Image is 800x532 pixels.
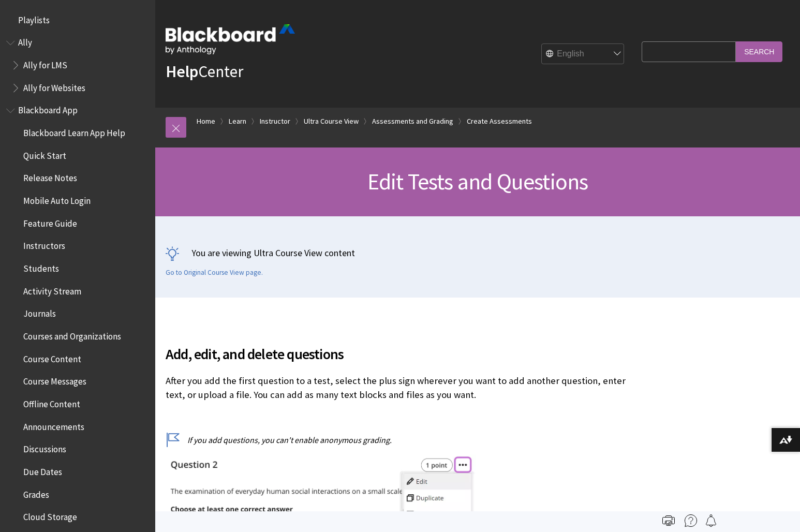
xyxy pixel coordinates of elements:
[18,34,32,48] span: Ally
[18,102,78,116] span: Blackboard App
[23,238,65,252] span: Instructors
[23,192,91,206] span: Mobile Auto Login
[166,246,790,259] p: You are viewing Ultra Course View content
[662,514,675,527] img: Print
[166,343,636,365] span: Add, edit, and delete questions
[23,350,81,364] span: Course Content
[166,268,263,277] a: Go to Original Course View page.
[23,170,77,184] span: Release Notes
[736,41,782,62] input: Search
[166,434,636,446] p: If you add questions, you can't enable anonymous grading.
[166,374,636,401] p: After you add the first question to a test, select the plus sign wherever you want to add another...
[23,395,80,409] span: Offline Content
[23,79,85,93] span: Ally for Websites
[23,305,56,319] span: Journals
[23,260,59,274] span: Students
[197,115,215,128] a: Home
[18,11,50,25] span: Playlists
[372,115,453,128] a: Assessments and Grading
[23,124,125,138] span: Blackboard Learn App Help
[23,373,86,387] span: Course Messages
[467,115,532,128] a: Create Assessments
[367,167,588,196] span: Edit Tests and Questions
[229,115,246,128] a: Learn
[304,115,359,128] a: Ultra Course View
[166,24,295,54] img: Blackboard by Anthology
[23,440,66,454] span: Discussions
[6,11,149,29] nav: Book outline for Playlists
[23,283,81,297] span: Activity Stream
[23,328,121,342] span: Courses and Organizations
[6,34,149,97] nav: Book outline for Anthology Ally Help
[705,514,717,527] img: Follow this page
[166,61,243,82] a: HelpCenter
[23,56,67,70] span: Ally for LMS
[23,418,84,432] span: Announcements
[542,44,625,65] select: Site Language Selector
[23,486,49,500] span: Grades
[23,508,77,522] span: Cloud Storage
[260,115,290,128] a: Instructor
[23,215,77,229] span: Feature Guide
[23,147,66,161] span: Quick Start
[685,514,697,527] img: More help
[23,463,62,477] span: Due Dates
[166,61,198,82] strong: Help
